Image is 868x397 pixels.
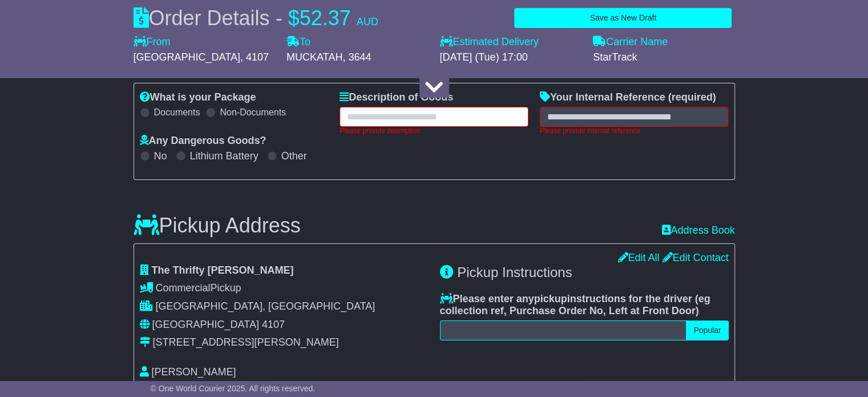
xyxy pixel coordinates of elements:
[152,366,236,378] span: [PERSON_NAME]
[152,319,259,330] span: [GEOGRAPHIC_DATA]
[288,6,300,30] span: $
[140,91,256,104] label: What is your Package
[153,336,339,349] div: [STREET_ADDRESS][PERSON_NAME]
[220,107,286,118] label: Non-Documents
[134,36,171,49] label: From
[342,51,371,63] span: , 3644
[140,135,267,147] label: Any Dangerous Goods?
[134,51,240,63] span: [GEOGRAPHIC_DATA]
[686,320,728,340] button: Popular
[457,264,572,280] span: Pickup Instructions
[152,264,294,276] span: The Thrifty [PERSON_NAME]
[661,224,734,237] a: Address Book
[240,51,269,63] span: , 4107
[151,384,316,393] span: © One World Courier 2025. All rights reserved.
[593,36,668,49] label: Carrier Name
[286,51,342,63] span: MUCKATAH
[357,16,378,27] span: AUD
[140,282,429,295] div: Pickup
[514,8,732,28] button: Save as New Draft
[617,252,659,263] a: Edit All
[340,127,528,135] div: Please provide description
[540,127,729,135] div: Please provide internal reference
[154,107,200,118] label: Documents
[662,252,728,263] a: Edit Contact
[440,293,729,318] label: Please enter any instructions for the driver ( )
[286,36,310,49] label: To
[154,150,167,163] label: No
[440,36,582,49] label: Estimated Delivery
[156,282,211,294] span: Commercial
[134,6,378,30] div: Order Details -
[440,293,710,317] span: eg collection ref, Purchase Order No, Left at Front Door
[534,293,567,304] span: pickup
[593,51,735,64] div: StarTrack
[281,150,307,163] label: Other
[262,319,285,330] span: 4107
[300,6,351,30] span: 52.37
[190,150,259,163] label: Lithium Battery
[156,300,376,312] span: [GEOGRAPHIC_DATA], [GEOGRAPHIC_DATA]
[440,51,582,64] div: [DATE] (Tue) 17:00
[134,214,301,237] h3: Pickup Address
